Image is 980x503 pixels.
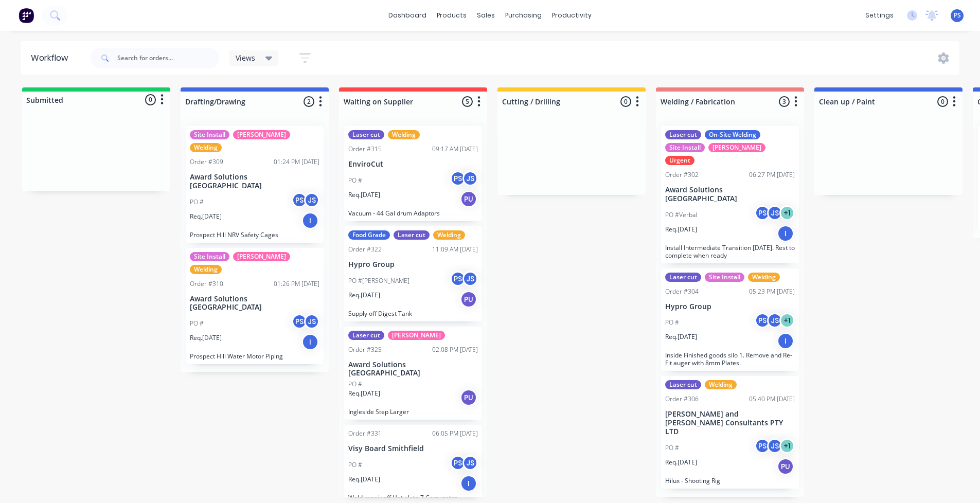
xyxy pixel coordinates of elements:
div: Order #322 [348,245,382,254]
p: Install Intermediate Transition [DATE]. Rest to complete when ready [665,244,795,259]
p: Inside Finished goods silo 1. Remove and Re-Fit auger with 8mm Plates. [665,351,795,367]
span: Views [236,52,255,63]
p: Req. [DATE] [348,475,380,484]
div: 06:27 PM [DATE] [749,170,795,179]
div: Welding [748,273,780,282]
div: Order #306 [665,394,699,404]
div: Laser cut [394,230,430,240]
p: PO # [665,443,679,453]
div: Laser cutOn-Site WeldingSite Install[PERSON_NAME]UrgentOrder #30206:27 PM [DATE]Award Solutions [... [661,126,799,263]
div: Site Install [665,143,705,152]
div: Welding [190,265,222,274]
div: Site Install [705,273,744,282]
div: Order #310 [190,279,223,289]
div: On-Site Welding [705,130,760,139]
p: Visy Board Smithfield [348,444,478,453]
div: Urgent [665,156,694,165]
div: purchasing [500,8,547,23]
div: PS [450,455,466,471]
div: Welding [190,143,222,152]
div: I [460,475,477,492]
div: + 1 [779,313,795,328]
p: PO # [348,460,362,470]
div: JS [304,192,319,208]
div: JS [767,438,782,454]
p: EnviroCut [348,160,478,169]
div: 11:09 AM [DATE] [432,245,478,254]
div: sales [472,8,500,23]
div: settings [860,8,899,23]
p: PO # [665,318,679,327]
div: Laser cut[PERSON_NAME]Order #32502:08 PM [DATE]Award Solutions [GEOGRAPHIC_DATA]PO #Req.[DATE]PUI... [344,327,482,420]
p: Hilux - Shooting Rig [665,477,795,484]
p: PO # [190,197,204,207]
p: PO #Verbal [665,210,697,220]
div: JS [462,171,478,186]
p: Req. [DATE] [665,458,697,467]
div: Welding [705,380,737,389]
a: dashboard [383,8,432,23]
div: Laser cut [665,273,701,282]
p: Ingleside Step Larger [348,408,478,416]
div: JS [767,313,782,328]
div: + 1 [779,205,795,221]
div: Order #309 [190,157,223,167]
div: 01:24 PM [DATE] [274,157,319,167]
div: I [302,212,318,229]
div: [PERSON_NAME] [388,331,445,340]
div: PS [450,171,466,186]
p: Hypro Group [665,302,795,311]
img: Factory [19,8,34,23]
div: Order #331 [348,429,382,438]
p: Req. [DATE] [665,225,697,234]
div: I [302,334,318,350]
p: Award Solutions [GEOGRAPHIC_DATA] [665,186,795,203]
div: Laser cut [348,331,384,340]
span: PS [954,11,961,20]
div: Workflow [31,52,73,64]
div: Laser cut [348,130,384,139]
div: I [777,225,794,242]
div: 09:17 AM [DATE] [432,145,478,154]
div: PU [777,458,794,475]
div: PS [755,438,770,454]
div: PU [460,191,477,207]
div: Order #325 [348,345,382,354]
div: + 1 [779,438,795,454]
p: Req. [DATE] [348,389,380,398]
p: Req. [DATE] [348,190,380,200]
p: Req. [DATE] [348,291,380,300]
div: 05:40 PM [DATE] [749,394,795,404]
div: Site Install[PERSON_NAME]WeldingOrder #30901:24 PM [DATE]Award Solutions [GEOGRAPHIC_DATA]PO #PSJ... [186,126,324,243]
div: PS [292,192,307,208]
p: Award Solutions [GEOGRAPHIC_DATA] [190,295,319,312]
p: PO # [348,380,362,389]
div: Site Install [190,252,229,261]
div: [PERSON_NAME] [708,143,765,152]
div: JS [462,271,478,286]
p: Supply off Digest Tank [348,310,478,317]
p: Req. [DATE] [190,333,222,343]
p: PO #[PERSON_NAME] [348,276,409,285]
p: Award Solutions [GEOGRAPHIC_DATA] [190,173,319,190]
div: Site Install [190,130,229,139]
div: PU [460,389,477,406]
div: [PERSON_NAME] [233,130,290,139]
div: PS [755,205,770,221]
div: Order #315 [348,145,382,154]
p: Prospect Hill NRV Safety Cages [190,231,319,239]
p: [PERSON_NAME] and [PERSON_NAME] Consultants PTY LTD [665,410,795,436]
p: PO # [190,319,204,328]
div: Welding [388,130,420,139]
div: [PERSON_NAME] [233,252,290,261]
div: Site Install[PERSON_NAME]WeldingOrder #31001:26 PM [DATE]Award Solutions [GEOGRAPHIC_DATA]PO #PSJ... [186,248,324,365]
p: Prospect Hill Water Motor Piping [190,352,319,360]
div: I [777,333,794,349]
div: 05:23 PM [DATE] [749,287,795,296]
div: PU [460,291,477,308]
div: Laser cut [665,380,701,389]
div: productivity [547,8,597,23]
p: PO # [348,176,362,185]
div: Food GradeLaser cutWeldingOrder #32211:09 AM [DATE]Hypro GroupPO #[PERSON_NAME]PSJSReq.[DATE]PUSu... [344,226,482,321]
p: Hypro Group [348,260,478,269]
